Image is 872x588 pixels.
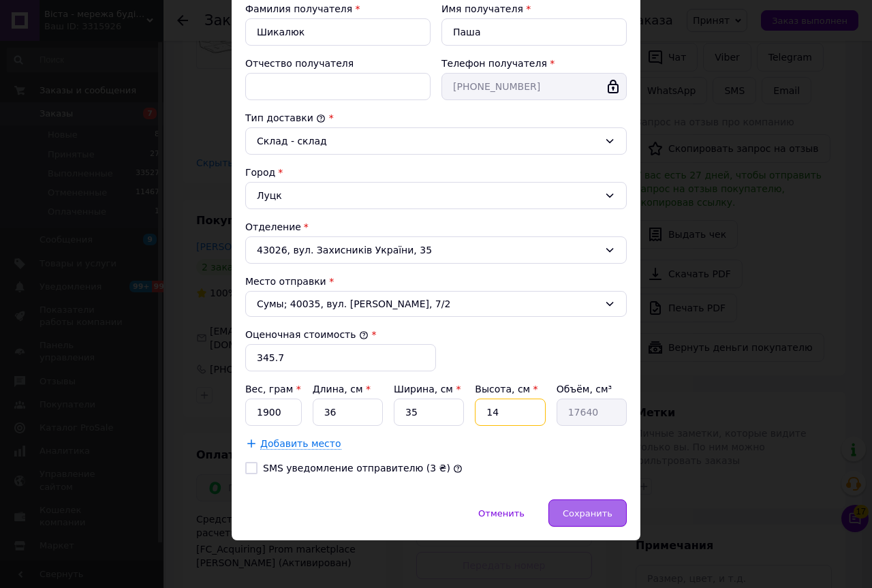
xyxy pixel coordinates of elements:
[245,275,627,288] div: Место отправки
[441,73,627,100] input: +380
[313,384,371,394] label: Длина, см
[257,297,599,311] span: Сумы; 40035, вул. [PERSON_NAME], 7/2
[478,508,525,519] span: Отменить
[245,182,627,209] div: Луцк
[245,220,627,234] div: Отделение
[475,384,538,394] label: Высота, см
[245,236,627,264] div: 43026, вул. Захисників України, 35
[245,166,627,179] div: Город
[441,3,523,14] label: Имя получателя
[563,508,612,519] span: Сохранить
[245,329,369,340] label: Оценочная стоимость
[263,463,450,474] label: SMS уведомление отправителю (3 ₴)
[557,382,627,396] div: Объём, см³
[394,384,461,394] label: Ширина, см
[245,111,627,125] div: Тип доставки
[441,58,547,69] label: Телефон получателя
[245,3,352,14] label: Фамилия получателя
[245,58,354,69] label: Отчество получателя
[260,438,341,450] span: Добавить место
[257,134,599,149] div: Склад - склад
[245,384,301,394] label: Вес, грам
